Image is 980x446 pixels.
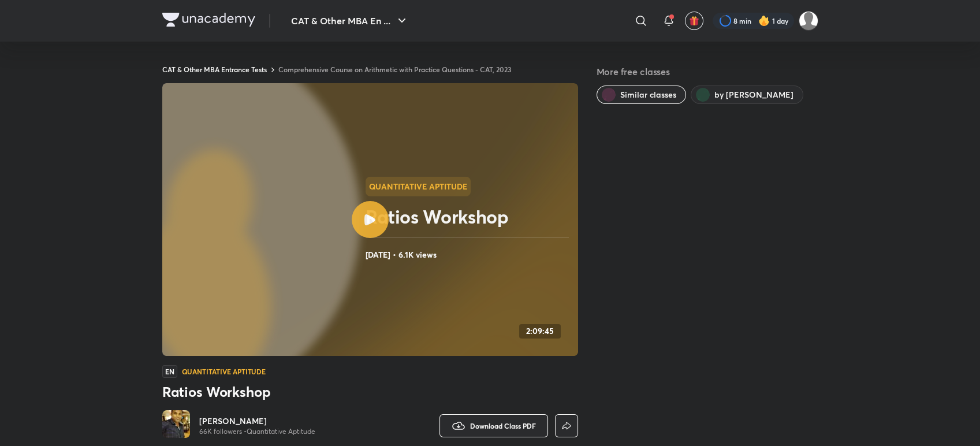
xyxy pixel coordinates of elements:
h4: [DATE] • 6.1K views [366,247,573,262]
img: streak [758,15,770,27]
a: Avatar [162,410,190,441]
p: 66K followers • Quantitative Aptitude [199,427,315,436]
a: Comprehensive Course on Arithmetic with Practice Questions - CAT, 2023 [278,65,512,74]
button: CAT & Other MBA En ... [284,9,416,32]
a: [PERSON_NAME] [199,415,315,427]
a: CAT & Other MBA Entrance Tests [162,65,267,74]
h3: Ratios Workshop [162,382,578,401]
img: Avatar [162,410,190,438]
img: Sameeran Panda [799,11,818,31]
h4: Quantitative Aptitude [182,368,266,375]
span: Similar classes [620,89,676,101]
button: by Ravi Prakash [691,86,803,104]
button: Similar classes [597,86,686,104]
span: EN [162,365,177,378]
img: Company Logo [162,13,255,27]
h5: More free classes [597,65,818,79]
button: avatar [685,12,703,30]
h2: Ratios Workshop [366,205,573,228]
button: Download Class PDF [439,414,548,437]
a: Company Logo [162,13,255,29]
span: Download Class PDF [470,421,536,430]
span: by Ravi Prakash [714,89,793,101]
img: avatar [689,16,699,26]
h4: 2:09:45 [526,326,554,336]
